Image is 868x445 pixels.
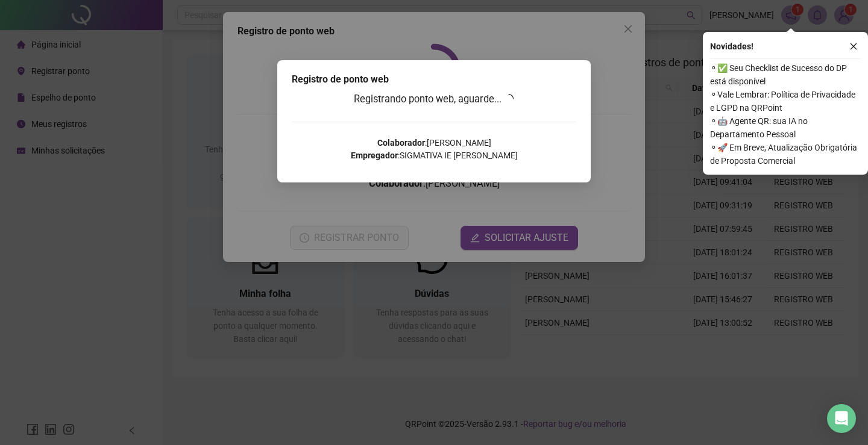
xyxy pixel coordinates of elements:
[292,92,576,107] h3: Registrando ponto web, aguarde...
[849,42,858,51] span: close
[710,88,861,114] span: ⚬ Vale Lembrar: Política de Privacidade e LGPD na QRPoint
[710,141,861,167] span: ⚬ 🚀 Em Breve, Atualização Obrigatória de Proposta Comercial
[351,151,398,160] strong: Empregador
[827,404,856,433] div: Open Intercom Messenger
[504,94,514,104] span: loading
[292,137,576,162] p: : [PERSON_NAME] : SIGMATIVA IE [PERSON_NAME]
[710,114,861,141] span: ⚬ 🤖 Agente QR: sua IA no Departamento Pessoal
[710,61,861,88] span: ⚬ ✅ Seu Checklist de Sucesso do DP está disponível
[710,40,753,53] span: Novidades !
[292,72,576,87] div: Registro de ponto web
[377,138,425,148] strong: Colaborador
